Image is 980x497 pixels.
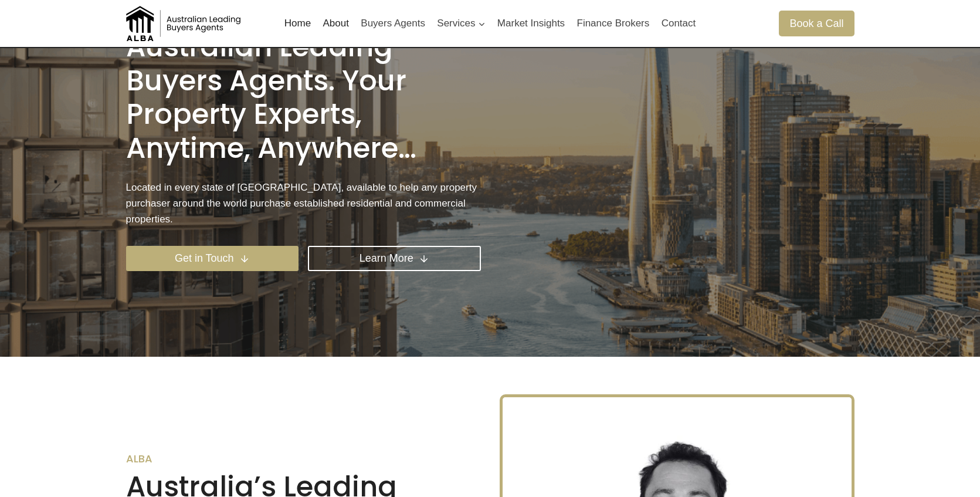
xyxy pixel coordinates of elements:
[126,180,481,228] p: Located in every state of [GEOGRAPHIC_DATA], available to help any property purchaser around the ...
[431,9,491,38] button: Child menu of Services
[126,452,481,465] h6: ALBA
[360,250,413,267] span: Learn More
[779,11,854,36] a: Book a Call
[491,9,571,38] a: Market Insights
[308,246,481,271] a: Learn More
[279,9,702,38] nav: Primary Navigation
[571,9,655,38] a: Finance Brokers
[126,6,243,41] img: Australian Leading Buyers Agents
[317,9,355,38] a: About
[655,9,701,38] a: Contact
[355,9,431,38] a: Buyers Agents
[126,246,299,271] a: Get in Touch
[175,250,234,267] span: Get in Touch
[126,30,481,165] h1: Australian Leading Buyers Agents. Your property experts, anytime, anywhere…
[279,9,317,38] a: Home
